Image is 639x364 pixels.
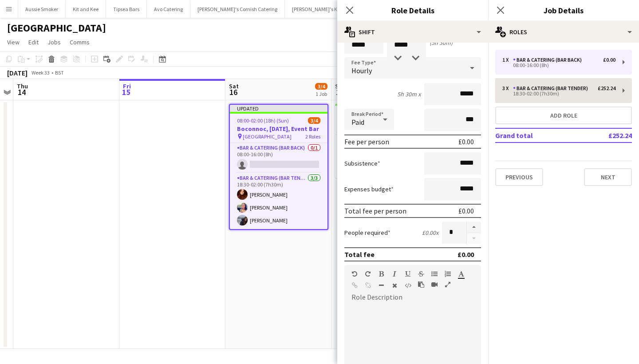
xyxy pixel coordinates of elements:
h3: Boconnoc, [DATE], Event Bar [230,125,327,133]
span: Week 33 [29,69,51,76]
div: £0.00 [603,57,615,63]
app-card-role: Bar & Catering (Bar Tender)3/318:30-02:00 (7h30m)[PERSON_NAME][PERSON_NAME][PERSON_NAME] [230,173,327,229]
span: Comms [70,38,90,46]
span: 17 [334,87,346,97]
button: [PERSON_NAME]'s Kitchen [285,0,359,18]
a: Edit [25,36,42,48]
span: Fri [123,82,131,90]
a: View [4,36,23,48]
div: 1 x [502,57,513,63]
button: Italic [391,270,398,277]
app-card-role: Bar & Catering (Bar Tender)2/214:00-18:00 (4h)![PERSON_NAME][PERSON_NAME] [335,135,434,178]
div: Shift [337,21,488,43]
button: Insert video [431,281,438,288]
button: HTML Code [405,282,411,289]
div: Total fee per person [344,206,406,215]
a: Comms [66,36,93,48]
div: Fee per person [344,137,389,146]
span: 14 [16,87,28,97]
button: Redo [365,270,371,277]
span: View [7,38,20,46]
h3: Job Details [488,4,639,16]
button: Text Color [458,270,464,277]
span: Thu [17,82,28,90]
button: Undo [351,270,358,277]
button: Ordered List [445,270,451,277]
h1: [GEOGRAPHIC_DATA] [7,21,106,35]
button: Horizontal Line [378,282,384,289]
span: [GEOGRAPHIC_DATA] [243,133,292,140]
label: Subsistence [344,159,380,167]
td: Grand total [495,128,579,142]
span: 08:00-02:00 (18h) (Sun) [237,117,289,124]
h3: Role Details [337,4,488,16]
span: Sun [335,82,346,90]
span: 3/4 [315,83,327,90]
button: Bold [378,270,384,277]
div: Bar & Catering (Bar Tender) [513,85,592,91]
button: Avo Catering [147,0,190,18]
button: Unordered List [431,270,438,277]
span: 2 Roles [305,133,320,140]
a: Jobs [44,36,64,48]
button: Increase [467,222,481,233]
div: BST [55,69,64,76]
button: Add role [495,107,632,124]
button: Fullscreen [445,281,451,288]
div: (5h 30m) [430,39,453,47]
button: Aussie Smoker [18,0,66,18]
app-card-role: Bar & Catering (Bar Back)0/108:00-16:00 (8h) [230,143,327,173]
span: Paid [351,118,364,127]
button: Paste as plain text [418,281,424,288]
button: Next [584,168,632,186]
span: 16 [228,87,239,97]
button: Strikethrough [418,270,424,277]
div: [DATE] [7,68,28,77]
div: Updated [230,105,327,112]
div: £0.00 x [422,229,438,237]
div: £0.00 [458,250,474,259]
button: Clear Formatting [391,282,398,289]
span: Hourly [351,66,372,75]
div: 08:00-16:00 (8h) [502,63,615,67]
div: 18:30-02:00 (7h30m) [502,91,615,96]
button: Kit and Kee [66,0,106,18]
button: [PERSON_NAME]'s Cornish Catering [190,0,285,18]
button: Previous [495,168,543,186]
td: £252.24 [579,128,632,142]
div: 1 Job [316,91,327,97]
div: £0.00 [458,206,474,215]
div: Total fee [344,250,375,259]
app-job-card: 14:00-18:00 (4h)2/2Boconnoc, [DATE], Event Bar [GEOGRAPHIC_DATA]1 RoleBar & Catering (Bar Tender)... [335,104,434,178]
span: 15 [122,87,131,97]
label: People required [344,229,390,237]
button: Underline [405,270,411,277]
span: Sat [229,82,239,90]
span: 3/4 [308,117,320,124]
div: £252.24 [598,85,615,91]
label: Expenses budget [344,185,394,193]
div: Roles [488,21,639,43]
span: Jobs [47,38,61,46]
div: 5h 30m x [397,90,421,98]
h3: Boconnoc, [DATE], Event Bar [335,117,434,125]
div: 3 x [502,85,513,91]
span: Edit [28,38,39,46]
div: Bar & Catering (Bar Back) [513,57,585,63]
div: £0.00 [458,137,474,146]
app-job-card: Updated08:00-02:00 (18h) (Sun)3/4Boconnoc, [DATE], Event Bar [GEOGRAPHIC_DATA]2 RolesBar & Cateri... [229,104,328,230]
button: Tipsea Bars [106,0,147,18]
